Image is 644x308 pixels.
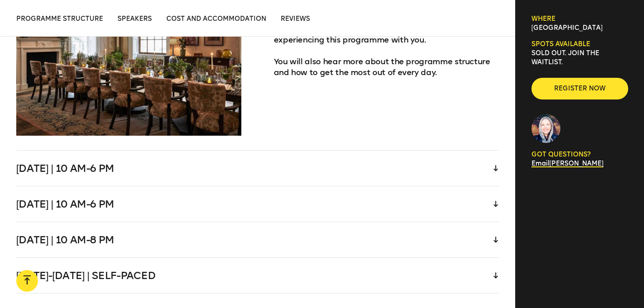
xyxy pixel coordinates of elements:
[531,150,628,159] p: GOT QUESTIONS?
[531,49,628,67] p: SOLD OUT. Join the waitlist.
[16,151,499,186] div: [DATE] | 10 am-6 pm
[16,222,499,257] div: [DATE] | 10 am-8 pm
[281,15,310,23] span: Reviews
[531,160,604,167] a: Email[PERSON_NAME]
[118,15,152,23] span: Speakers
[166,15,266,23] span: Cost and Accommodation
[531,40,628,49] h6: Spots available
[16,258,499,293] div: [DATE]-[DATE] | Self-paced
[531,24,628,33] p: [GEOGRAPHIC_DATA]
[16,15,103,23] span: Programme Structure
[531,14,628,24] h6: Where
[531,78,628,100] button: Register now
[16,186,499,222] div: [DATE] | 10 am-6 pm
[274,56,499,78] p: You will also hear more about the programme structure and how to get the most out of every day.
[546,84,614,93] span: Register now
